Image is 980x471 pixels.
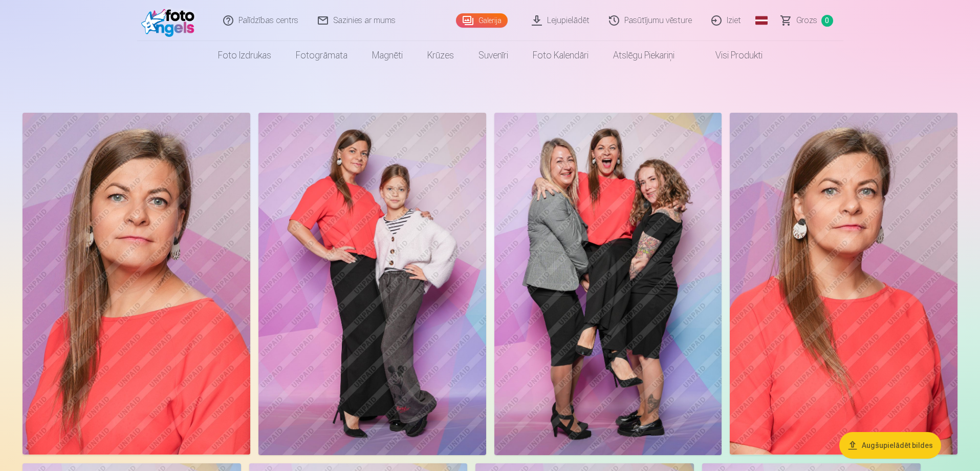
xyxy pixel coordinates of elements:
[466,41,520,70] a: Suvenīri
[456,13,508,28] a: Galerija
[284,41,360,70] a: Fotogrāmata
[796,14,817,27] span: Grozs
[821,15,833,27] span: 0
[141,4,200,37] img: /fa1
[687,41,775,70] a: Visi produkti
[601,41,687,70] a: Atslēgu piekariņi
[839,432,941,459] button: Augšupielādēt bildes
[206,41,284,70] a: Foto izdrukas
[360,41,415,70] a: Magnēti
[520,41,601,70] a: Foto kalendāri
[415,41,466,70] a: Krūzes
